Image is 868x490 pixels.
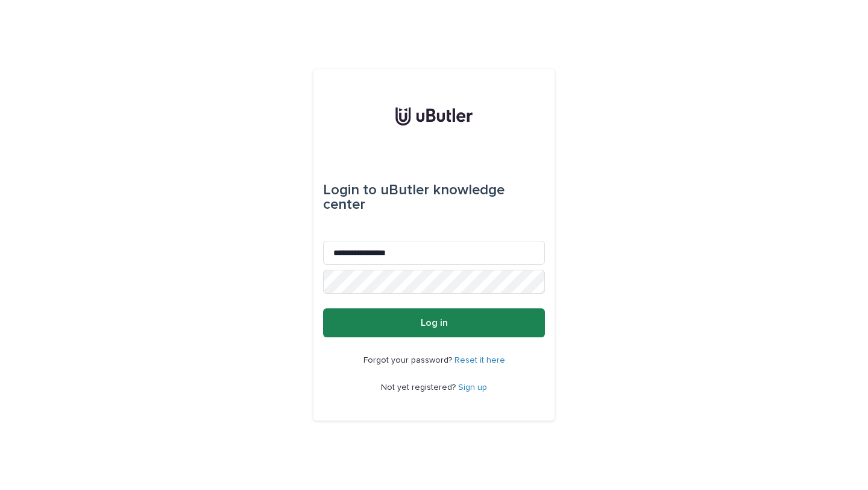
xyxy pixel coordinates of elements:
[381,383,458,392] span: Not yet registered?
[458,383,487,392] a: Sign up
[323,308,545,337] button: Log in
[323,173,545,221] div: uButler knowledge center
[363,356,454,364] span: Forgot your password?
[421,318,448,328] span: Log in
[454,356,505,364] a: Reset it here
[386,98,482,135] img: d0TbI9lRJGTX3pUA7yhA
[323,183,377,197] span: Login to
